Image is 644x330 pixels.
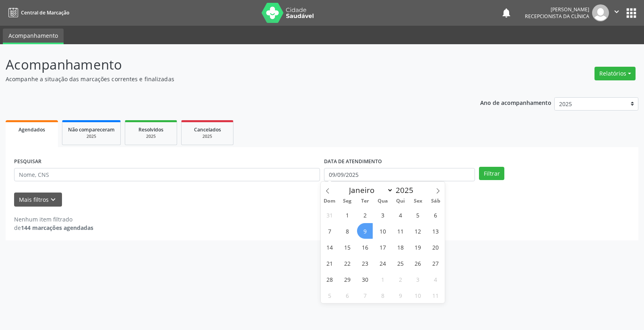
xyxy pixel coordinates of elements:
span: Setembro 15, 2025 [339,239,355,255]
span: Outubro 11, 2025 [428,287,444,303]
button: Mais filtroskeyboard_arrow_down [14,193,62,207]
a: Central de Marcação [6,6,69,19]
span: Setembro 18, 2025 [392,239,408,255]
span: Setembro 17, 2025 [375,239,390,255]
p: Acompanhamento [6,55,448,75]
span: Qua [374,199,392,204]
span: Setembro 24, 2025 [375,255,390,271]
button: apps [624,6,638,20]
span: Setembro 16, 2025 [357,239,373,255]
div: de [14,223,93,232]
label: DATA DE ATENDIMENTO [324,156,382,168]
select: Month [345,184,394,196]
span: Setembro 5, 2025 [410,207,426,223]
input: Selecione um intervalo [324,168,475,182]
span: Setembro 13, 2025 [428,223,444,239]
label: PESQUISAR [14,156,41,168]
span: Dom [321,199,339,204]
span: Não compareceram [68,126,115,133]
i:  [612,7,621,16]
span: Setembro 1, 2025 [339,207,355,223]
p: Ano de acompanhamento [480,97,551,107]
button: notifications [501,7,512,18]
span: Resolvidos [138,126,163,133]
span: Outubro 6, 2025 [339,287,355,303]
span: Outubro 8, 2025 [375,287,390,303]
span: Setembro 7, 2025 [322,223,337,239]
span: Outubro 7, 2025 [357,287,373,303]
span: Setembro 20, 2025 [428,239,444,255]
span: Central de Marcação [21,9,69,16]
span: Setembro 14, 2025 [322,239,337,255]
span: Setembro 19, 2025 [410,239,426,255]
div: [PERSON_NAME] [525,6,589,13]
span: Setembro 8, 2025 [339,223,355,239]
span: Setembro 22, 2025 [339,255,355,271]
span: Cancelados [194,126,221,133]
span: Setembro 12, 2025 [410,223,426,239]
img: img [592,4,609,21]
span: Agosto 31, 2025 [322,207,337,223]
i: keyboard_arrow_down [49,195,58,204]
span: Seg [339,199,356,204]
span: Outubro 3, 2025 [410,271,426,287]
div: 2025 [131,133,171,139]
span: Recepcionista da clínica [525,13,589,20]
span: Setembro 4, 2025 [392,207,408,223]
span: Outubro 9, 2025 [392,287,408,303]
span: Outubro 2, 2025 [392,271,408,287]
span: Sáb [427,199,445,204]
input: Year [393,185,420,195]
div: 2025 [187,133,227,139]
span: Setembro 30, 2025 [357,271,373,287]
span: Setembro 3, 2025 [375,207,390,223]
div: 2025 [68,133,115,139]
span: Outubro 5, 2025 [322,287,337,303]
span: Outubro 1, 2025 [375,271,390,287]
span: Outubro 10, 2025 [410,287,426,303]
button: Filtrar [479,167,504,180]
button: Relatórios [594,67,636,80]
span: Setembro 28, 2025 [322,271,337,287]
a: Acompanhamento [3,29,64,44]
span: Setembro 29, 2025 [339,271,355,287]
span: Setembro 6, 2025 [428,207,444,223]
span: Setembro 2, 2025 [357,207,373,223]
span: Setembro 21, 2025 [322,255,337,271]
span: Setembro 23, 2025 [357,255,373,271]
p: Acompanhe a situação das marcações correntes e finalizadas [6,75,448,83]
span: Sex [409,199,427,204]
strong: 144 marcações agendadas [21,224,93,232]
span: Setembro 26, 2025 [410,255,426,271]
span: Setembro 9, 2025 [357,223,373,239]
input: Nome, CNS [14,168,320,182]
span: Setembro 10, 2025 [375,223,390,239]
button:  [609,4,624,21]
span: Qui [392,199,409,204]
div: Nenhum item filtrado [14,215,93,223]
span: Setembro 27, 2025 [428,255,444,271]
span: Agendados [19,126,45,133]
span: Outubro 4, 2025 [428,271,444,287]
span: Setembro 11, 2025 [392,223,408,239]
span: Ter [356,199,374,204]
span: Setembro 25, 2025 [392,255,408,271]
